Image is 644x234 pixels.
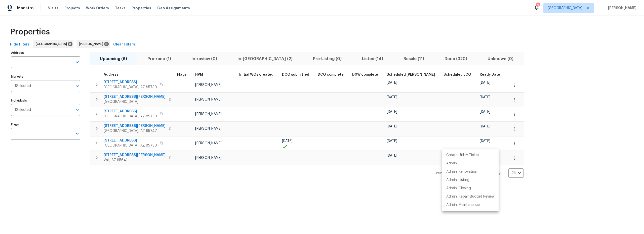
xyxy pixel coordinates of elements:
[446,186,471,191] p: Admin: Closing
[446,153,479,158] p: Create Utility Ticket
[446,177,469,183] p: Admin: Listing
[446,202,480,208] p: Admin: Maintenance
[446,194,495,199] p: Admin: Repair Budget Review
[446,169,477,174] p: Admin: Renovation
[446,161,457,166] p: Admin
